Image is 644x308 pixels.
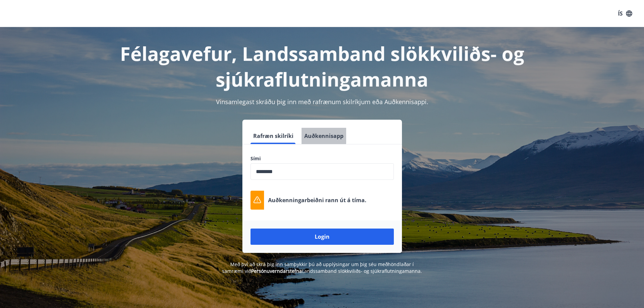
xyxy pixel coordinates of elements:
[302,128,346,144] button: Auðkennisapp
[216,98,428,106] span: Vinsamlegast skráðu þig inn með rafrænum skilríkjum eða Auðkennisappi.
[251,128,296,144] button: Rafræn skilríki
[251,268,302,274] a: Persónuverndarstefna
[222,261,422,274] span: Með því að skrá þig inn samþykkir þú að upplýsingar um þig séu meðhöndlaðar í samræmi við Landssa...
[87,41,557,92] h1: Félagavefur, Landssamband slökkviliðs- og sjúkraflutningamanna
[268,196,366,204] p: Auðkenningarbeiðni rann út á tíma.
[614,7,636,20] button: ÍS
[251,155,394,162] label: Sími
[251,229,394,245] button: Login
